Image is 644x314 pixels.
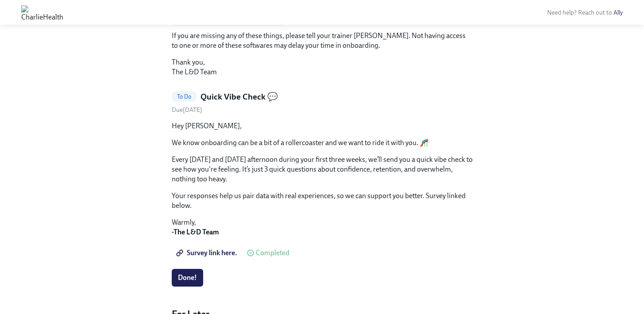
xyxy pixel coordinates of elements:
p: Every [DATE] and [DATE] afternoon during your first three weeks, we’ll send you a quick vibe chec... [172,155,473,184]
p: Warmly, [172,218,473,237]
p: Hey [PERSON_NAME], [172,121,473,131]
a: To DoQuick Vibe Check 💬Due[DATE] [172,91,473,115]
button: Done! [172,269,203,287]
p: If you are missing any of these things, please tell your trainer [PERSON_NAME]. Not having access... [172,31,473,50]
p: We know onboarding can be a bit of a rollercoaster and we want to ride it with you. 🎢 [172,138,473,148]
a: Survey link here. [172,244,243,262]
strong: -The L&D Team [172,228,219,236]
p: Your responses help us pair data with real experiences, so we can support you better. Survey link... [172,191,473,211]
h5: Quick Vibe Check 💬 [201,91,278,103]
span: Done! [178,273,197,282]
span: To Do [172,93,197,100]
span: Need help? Reach out to [547,9,623,16]
span: Survey link here. [178,249,237,257]
span: Completed [256,249,289,257]
img: CharlieHealth [21,5,63,19]
span: Wednesday, September 10th 2025, 4:00 pm [172,106,202,114]
a: Ally [613,9,623,16]
p: Thank you, The L&D Team [172,57,473,77]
